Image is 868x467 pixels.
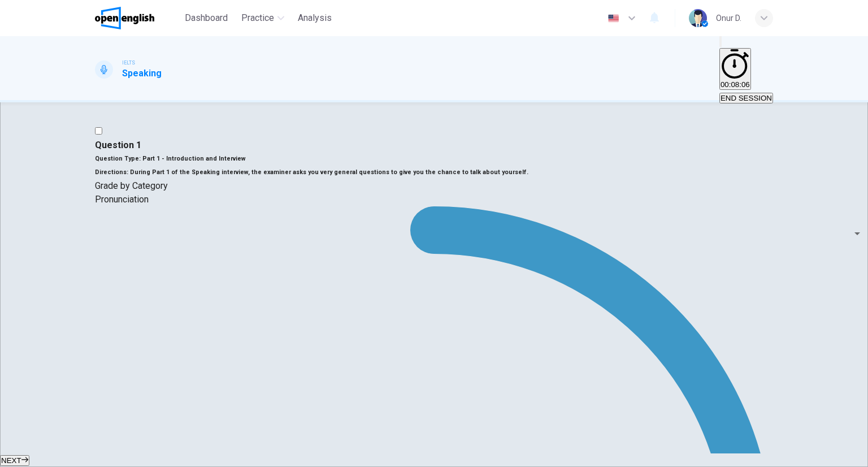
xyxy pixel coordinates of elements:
[95,139,773,152] h4: Question 1
[122,67,162,80] h1: Speaking
[95,179,773,193] p: Grade by Category
[719,48,751,90] button: 00:08:06
[721,80,750,89] span: 00:08:06
[122,59,135,67] span: IELTS
[185,11,228,25] span: Dashboard
[719,93,773,103] button: END SESSION
[241,11,274,25] span: Practice
[95,194,149,205] span: Pronunciation
[95,166,773,179] h6: Directions :
[141,155,246,162] span: Part 1 - Introduction and Interview
[95,7,154,29] img: OpenEnglish logo
[719,34,773,48] div: Mute
[95,152,773,166] h6: Question Type :
[95,7,180,29] a: OpenEnglish logo
[1,456,21,465] span: NEXT
[716,11,741,25] div: Onur D.
[721,94,772,102] span: END SESSION
[298,11,332,25] span: Analysis
[130,168,528,176] span: During Part 1 of the Speaking interview, the examiner asks you very general questions to give you...
[689,9,707,27] img: Profile picture
[180,8,232,28] button: Dashboard
[719,48,773,91] div: Hide
[237,8,289,28] button: Practice
[293,8,336,28] button: Analysis
[606,14,620,23] img: en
